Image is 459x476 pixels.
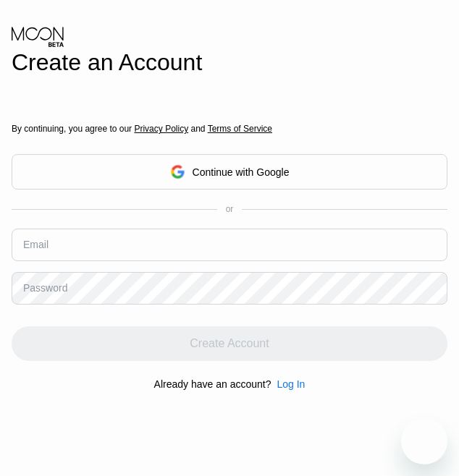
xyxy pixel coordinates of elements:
[188,124,208,134] span: and
[134,124,188,134] span: Privacy Policy
[12,124,447,134] div: By continuing, you agree to our
[12,154,447,190] div: Continue with Google
[401,418,447,464] iframe: Button to launch messaging window
[154,378,271,390] div: Already have an account?
[271,378,305,390] div: Log In
[23,239,49,250] div: Email
[208,124,272,134] span: Terms of Service
[23,282,67,294] div: Password
[226,204,234,214] div: or
[12,49,447,76] div: Create an Account
[193,166,290,178] div: Continue with Google
[277,378,305,390] div: Log In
